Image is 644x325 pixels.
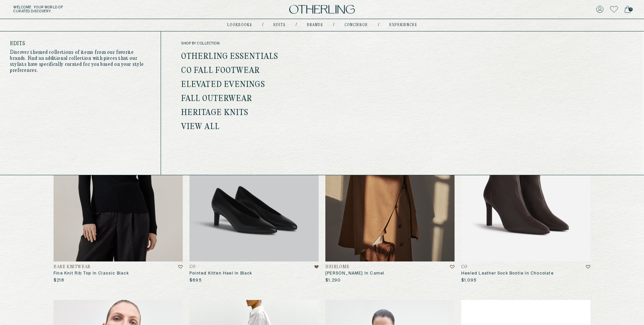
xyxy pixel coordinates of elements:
p: $895 [189,278,202,283]
a: Fine Knit Rib Top in Classic BlackBare KnitwearFine Knit Rib Top In Classic Black$218 [54,87,183,283]
span: shop by collection [181,41,332,45]
h3: Pointed Kitten Heel In Black [189,271,319,276]
div: / [262,22,263,28]
a: Otherling Essentials [181,52,278,61]
p: Discover themed collections of items from our favorite brands. Find an additional collection with... [10,49,151,74]
a: concierge [344,23,368,27]
a: Brands [307,23,323,27]
p: $1,095 [461,278,477,283]
h4: Bare Knitwear [54,265,90,269]
a: 0 [625,5,631,14]
p: $218 [54,278,64,283]
a: lookbooks [227,23,252,27]
span: 0 [629,7,633,11]
h5: Welcome . Your world of curated discovery. [13,5,198,13]
a: Co Fall Footwear [181,67,260,75]
a: experiences [389,23,417,27]
a: Heeled Leather Sock Bootie in ChocolateCOHeeled Leather Sock Bootie In Chocolate$1,095 [461,87,590,283]
h4: Heirlome [325,265,349,269]
a: Edits [273,23,286,27]
a: Fall Outerwear [181,95,252,103]
img: logo [289,5,355,14]
h3: Heeled Leather Sock Bootie In Chocolate [461,271,590,276]
a: Danica Shawl in CamelHeirlome[PERSON_NAME] In Camel$1,290 [325,87,455,283]
a: View all [181,123,220,131]
div: / [333,22,334,28]
h4: CO [461,265,467,269]
div: / [296,22,297,28]
a: Elevated Evenings [181,81,265,89]
h3: [PERSON_NAME] In Camel [325,271,455,276]
a: Heritage Knits [181,109,248,117]
h4: Edits [10,41,151,46]
p: $1,290 [325,278,341,283]
h3: Fine Knit Rib Top In Classic Black [54,271,183,276]
h4: CO [189,265,195,269]
div: / [378,22,379,28]
a: Pointed Kitten Heel in BlackCOPointed Kitten Heel In Black$895 [189,87,319,283]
